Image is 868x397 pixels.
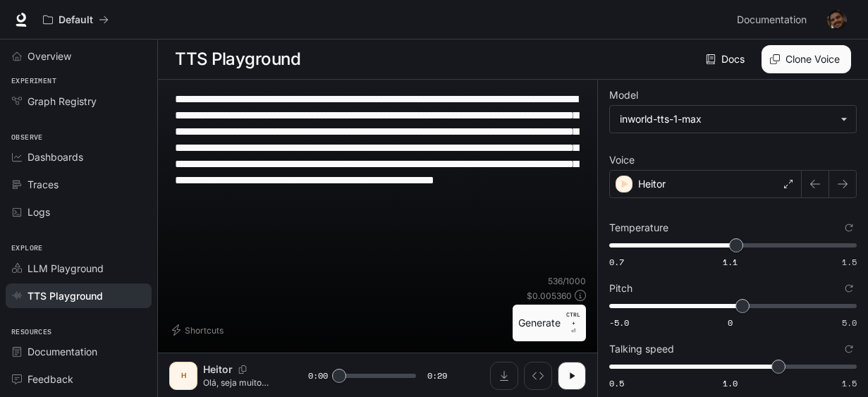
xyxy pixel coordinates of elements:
[27,49,71,63] span: Overview
[6,145,152,169] a: Dashboards
[6,339,152,364] a: Documentation
[27,94,97,109] span: Graph Registry
[638,177,666,191] p: Heitor
[723,256,738,268] span: 1.1
[566,310,580,327] p: CTRL +
[609,256,624,268] span: 0.7
[6,44,152,68] a: Overview
[620,112,833,126] div: inworld-tts-1-max
[427,369,447,383] span: 0:29
[841,220,857,236] button: Reset to default
[175,45,300,73] h1: TTS Playground
[308,369,328,383] span: 0:00
[6,283,152,308] a: TTS Playground
[172,365,195,387] div: H
[524,362,552,390] button: Inspect
[841,341,857,357] button: Reset to default
[6,256,152,281] a: LLM Playground
[27,149,83,164] span: Dashboards
[609,223,668,233] p: Temperature
[59,14,93,26] p: Default
[762,45,851,73] button: Clone Voice
[827,10,847,30] img: User avatar
[6,367,152,391] a: Feedback
[609,155,635,165] p: Voice
[609,317,629,329] span: -5.0
[27,204,50,219] span: Logs
[609,377,624,389] span: 0.5
[27,372,73,386] span: Feedback
[842,377,857,389] span: 1.5
[27,261,104,276] span: LLM Playground
[6,89,152,114] a: Graph Registry
[490,362,518,390] button: Download audio
[27,344,97,359] span: Documentation
[610,106,856,133] div: inworld-tts-1-max
[728,317,733,329] span: 0
[609,90,638,100] p: Model
[703,45,750,73] a: Docs
[169,319,229,341] button: Shortcuts
[6,172,152,197] a: Traces
[203,377,274,389] p: Olá, seja muito bem-vindo ao Telos, sua plataforma omnichannel com inteligência artificial. Hoje ...
[609,344,674,354] p: Talking speed
[233,365,252,374] button: Copy Voice ID
[842,256,857,268] span: 1.5
[842,317,857,329] span: 5.0
[737,11,807,29] span: Documentation
[731,6,817,34] a: Documentation
[841,281,857,296] button: Reset to default
[513,305,586,341] button: GenerateCTRL +⏎
[6,200,152,224] a: Logs
[609,283,632,293] p: Pitch
[823,6,851,34] button: User avatar
[723,377,738,389] span: 1.0
[27,288,103,303] span: TTS Playground
[27,177,59,192] span: Traces
[37,6,115,34] button: All workspaces
[566,310,580,336] p: ⏎
[203,362,233,377] p: Heitor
